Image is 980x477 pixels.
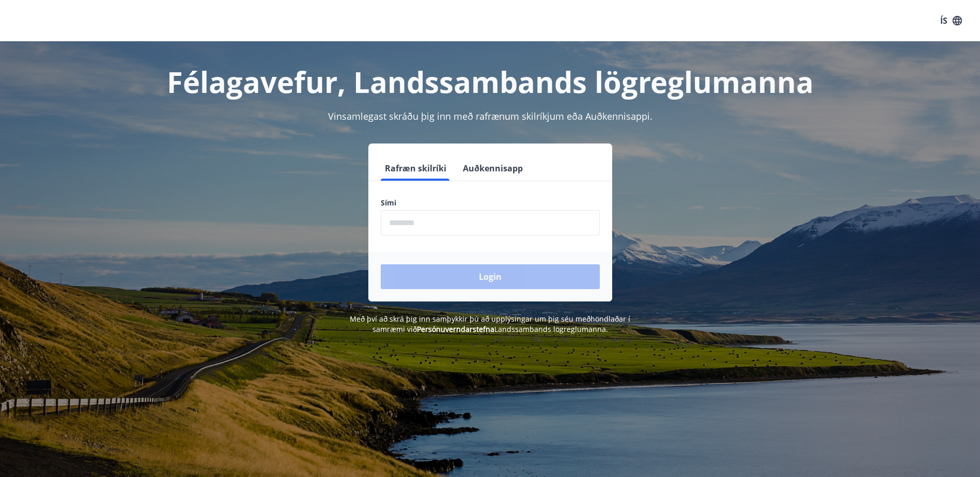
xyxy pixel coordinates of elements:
button: ÍS [935,11,968,30]
label: Sími [381,198,600,208]
span: Með því að skrá þig inn samþykkir þú að upplýsingar um þig séu meðhöndlaðar í samræmi við Landssa... [350,314,630,334]
span: Vinsamlegast skráðu þig inn með rafrænum skilríkjum eða Auðkennisappi. [328,110,652,122]
h1: Félagavefur, Landssambands lögreglumanna [131,62,850,101]
a: Persónuverndarstefna [417,324,494,334]
button: Rafræn skilríki [381,156,450,181]
button: Auðkennisapp [459,156,527,181]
